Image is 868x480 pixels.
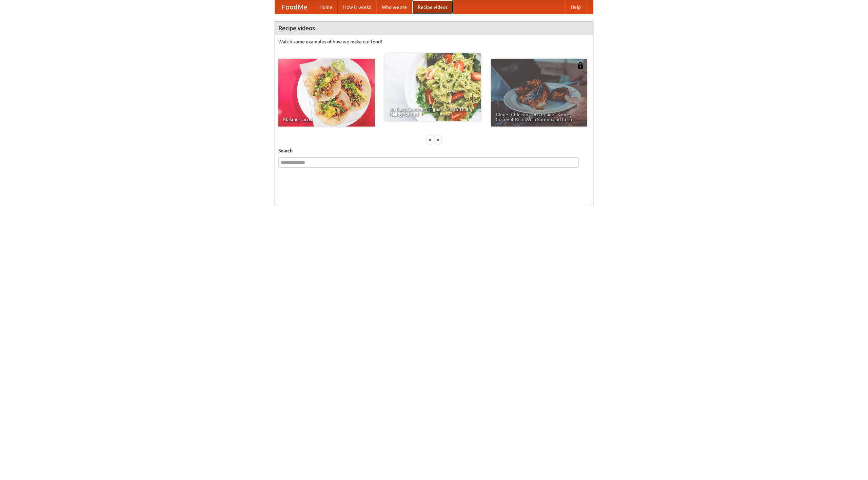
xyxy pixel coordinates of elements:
a: Recipe videos [412,0,453,14]
span: An Easy, Summery Tomato Pasta That's Ready for Fall [389,107,476,116]
a: How it works [338,0,376,14]
div: » [435,135,441,144]
div: « [427,135,433,144]
a: Home [314,0,338,14]
a: Making Tacos [278,59,375,127]
a: FoodMe [275,0,314,14]
a: Who we are [376,0,412,14]
a: Help [565,0,586,14]
p: Watch some examples of how we make our food! [278,38,590,45]
img: 483408.png [577,62,584,69]
h4: Recipe videos [275,21,593,35]
h5: Search [278,147,590,154]
a: An Easy, Summery Tomato Pasta That's Ready for Fall [384,53,481,121]
span: Making Tacos [283,117,370,122]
